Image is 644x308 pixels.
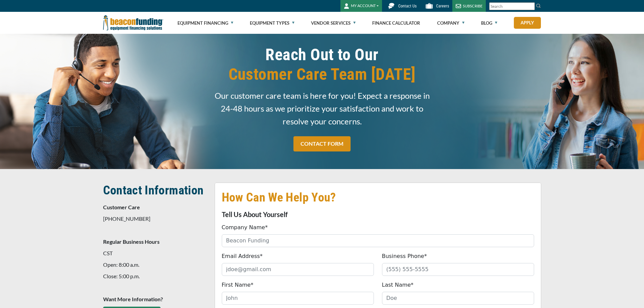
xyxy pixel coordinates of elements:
[215,65,430,84] span: Customer Care Team [DATE]
[437,12,464,34] a: Company
[382,263,534,276] input: (555) 555-5555
[436,4,449,8] span: Careers
[382,281,414,289] label: Last Name*
[222,281,254,289] label: First Name*
[250,12,294,34] a: Equipment Types
[528,4,533,9] a: Clear search text
[536,3,541,8] img: Search
[222,210,534,218] p: Tell Us About Yourself
[222,190,534,205] h2: How Can We Help You?
[398,4,416,8] span: Contact Us
[222,292,374,305] input: John
[103,296,163,302] strong: Want More Information?
[103,261,207,269] p: Open: 8:00 a.m.
[311,12,356,34] a: Vendor Services
[293,136,351,151] a: CONTACT FORM
[481,12,497,34] a: Blog
[103,183,207,198] h2: Contact Information
[215,89,430,128] span: Our customer care team is here for you! Expect a response in 24-48 hours as we prioritize your sa...
[382,252,427,260] label: Business Phone*
[103,272,207,280] p: Close: 5:00 p.m.
[215,45,430,84] h1: Reach Out to Our
[222,223,268,232] label: Company Name*
[222,234,534,247] input: Beacon Funding
[177,12,233,34] a: Equipment Financing
[103,238,160,245] strong: Regular Business Hours
[103,12,163,34] img: Beacon Funding Corporation logo
[103,249,207,257] p: CST
[514,17,541,29] a: Apply
[372,12,420,34] a: Finance Calculator
[382,292,534,305] input: Doe
[222,263,374,276] input: jdoe@gmail.com
[103,204,140,210] strong: Customer Care
[103,215,207,223] p: [PHONE_NUMBER]
[222,252,263,260] label: Email Address*
[489,2,535,10] input: Search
